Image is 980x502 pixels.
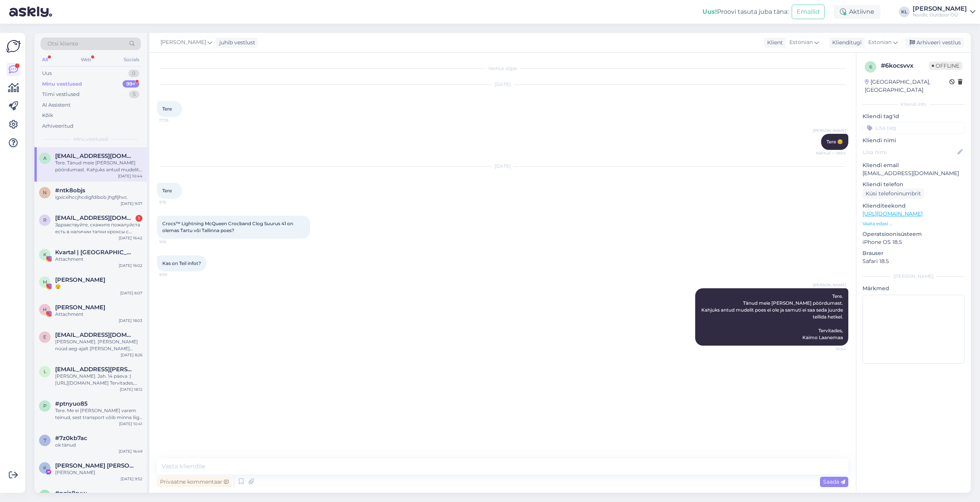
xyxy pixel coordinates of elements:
[118,173,142,179] div: [DATE] 10:44
[55,338,142,352] div: [PERSON_NAME]. [PERSON_NAME] nüüd aeg-ajalt [PERSON_NAME] hoidnud vihmasaabastel aga kahjuks ei o...
[55,462,135,469] span: Katta Grüner
[862,238,965,246] p: iPhone OS 18.5
[55,469,142,476] div: [PERSON_NAME]
[816,150,846,156] span: Nähtud ✓ 18:04
[862,230,965,238] p: Operatsioonisüsteem
[159,239,188,245] span: 9:16
[119,235,142,241] div: [DATE] 16:42
[862,101,965,108] div: Kliendi info
[43,252,47,257] span: K
[43,307,47,312] span: H
[792,5,825,19] button: Emailid
[905,37,964,48] div: Arhiveeri vestlus
[121,352,142,358] div: [DATE] 8:26
[157,477,232,487] div: Privaatne kommentaar
[913,6,975,18] a: [PERSON_NAME]Nordic Outdoor OÜ
[829,39,862,47] div: Klienditugi
[79,55,93,65] div: Web
[43,217,47,223] span: r
[55,331,135,338] span: enelieljand@gmail.com
[41,55,49,65] div: All
[55,153,135,159] span: a.l@mail.ee
[121,476,142,482] div: [DATE] 9:52
[55,214,135,221] span: robert37qwe@gmail.com
[120,290,142,296] div: [DATE] 6:07
[159,117,188,123] span: 17:35
[162,260,201,266] span: Kas on Teil infot?
[42,101,70,109] div: AI Assistent
[862,284,965,292] p: Märkmed
[55,407,142,421] div: Tere. Me ei [PERSON_NAME] varem teinud, sest transport võib minna liiga kulukaks. Millisest toote...
[121,201,142,206] div: [DATE] 9:37
[55,221,142,235] div: Здравствуйте, скажите пожалуйста есть в наличии тапки кроксы с маквином
[826,139,843,145] span: Tere 😊
[55,256,142,263] div: Attachment
[834,5,880,19] div: Aktiivne
[119,263,142,268] div: [DATE] 16:02
[47,40,78,48] span: Otsi kliente
[817,346,846,352] span: 10:44
[43,492,47,498] span: p
[862,112,965,120] p: Kliendi tag'id
[55,194,142,201] div: igxicxihccjhcdigfdibob jhgfljhvc.
[43,155,47,161] span: a
[122,55,141,65] div: Socials
[55,442,142,448] div: ok tänud
[862,169,965,177] p: [EMAIL_ADDRESS][DOMAIN_NAME]
[899,6,910,17] div: KL
[862,210,923,217] a: [URL][DOMAIN_NAME]
[862,188,924,199] div: Küsi telefoninumbrit
[42,91,80,98] div: Tiimi vestlused
[136,215,142,222] div: 1
[73,136,108,143] span: Minu vestlused
[128,70,139,77] div: 0
[881,61,929,70] div: # 6kocsvvx
[43,279,47,285] span: M
[55,373,142,387] div: [PERSON_NAME]. Jah. 14 päeva :) [URL][DOMAIN_NAME] Tervitades, [PERSON_NAME]
[789,38,813,47] span: Estonian
[55,304,105,311] span: Henry Jakobson
[702,7,789,16] div: Proovi tasuta juba täna:
[119,318,142,323] div: [DATE] 18:03
[55,435,87,442] span: #7z0kb7ac
[868,38,892,47] span: Estonian
[862,273,965,280] div: [PERSON_NAME]
[159,199,188,205] span: 9:16
[157,65,848,72] div: Vestlus algas
[702,8,717,15] b: Uus!
[157,81,848,88] div: [DATE]
[42,122,73,130] div: Arhiveeritud
[162,221,294,233] span: Crocs™ Lightning McQueen Crocband Clog Suurus 41 on olemas Tartu või Tallinna poes?
[55,249,135,256] span: Kvartal | Kaubanduskeskus Tartus
[913,6,967,12] div: [PERSON_NAME]
[862,180,965,188] p: Kliendi telefon
[6,39,21,54] img: Askly Logo
[119,448,142,454] div: [DATE] 16:49
[119,421,142,427] div: [DATE] 10:41
[862,257,965,265] p: Safari 18.5
[162,106,172,112] span: Tere
[44,369,46,374] span: l
[813,128,846,133] span: [PERSON_NAME]
[55,366,135,373] span: liina.berg@hotmail.com
[862,202,965,210] p: Klienditeekond
[55,159,142,173] div: Tere. Tänud meie [PERSON_NAME] pöördumast. Kahjuks antud mudelit poes ei ole ja samuti ei saa sed...
[160,38,206,47] span: [PERSON_NAME]
[862,249,965,257] p: Brauser
[869,64,872,70] span: 6
[157,163,848,170] div: [DATE]
[813,282,846,288] span: [PERSON_NAME]
[913,12,967,18] div: Nordic Outdoor OÜ
[862,136,965,145] p: Kliendi nimi
[764,39,783,47] div: Klient
[55,276,105,283] span: Margo Ahven
[43,334,46,340] span: e
[55,490,87,497] span: #pqis8ruw
[862,161,965,169] p: Kliendi email
[43,190,47,195] span: n
[862,122,965,133] input: Lisa tag
[159,272,188,278] span: 9:38
[823,478,845,485] span: Saada
[216,39,255,47] div: juhib vestlust
[43,403,47,409] span: p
